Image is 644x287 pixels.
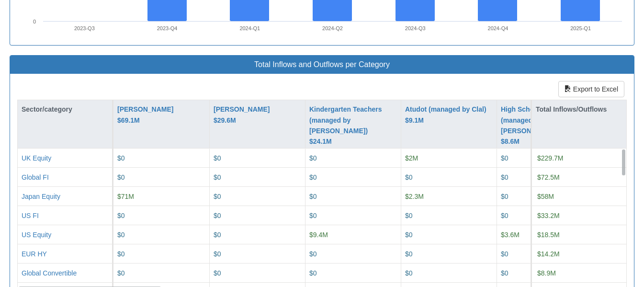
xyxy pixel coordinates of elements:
[157,25,178,31] text: 2023-Q4
[117,212,125,219] span: $0
[117,154,125,162] span: $0
[537,212,560,219] span: $33.2M
[532,100,626,118] div: Total Inflows/Outflows
[405,25,426,31] text: 2024-Q3
[501,250,508,258] span: $0
[22,153,51,163] button: UK Equity
[309,250,317,258] span: $0
[537,269,556,277] span: $8.9M
[74,25,95,31] text: 2023-Q3
[405,269,413,277] span: $0
[22,172,49,182] button: Global FI
[405,250,413,258] span: $0
[33,19,36,24] text: 0
[309,104,397,147] button: Kindergarten Teachers (managed by [PERSON_NAME])$24.1M
[309,193,317,200] span: $0
[309,104,397,147] div: Kindergarten Teachers (managed by [PERSON_NAME]) $24.1M
[239,25,260,31] text: 2024-Q1
[117,231,125,239] span: $0
[570,25,591,31] text: 2025-Q1
[22,192,60,201] button: Japan Equity
[405,212,413,219] span: $0
[22,249,47,259] button: EUR HY
[558,81,624,97] button: Export to Excel
[18,100,112,118] div: Sector/category
[405,104,486,126] button: Atudot (managed by Clal)$9.1M
[501,104,588,147] button: High School Teachers (managed by [PERSON_NAME])$8.6M
[22,211,39,220] button: US FI
[405,173,413,181] span: $0
[488,25,508,31] text: 2024-Q4
[501,231,520,239] span: $3.6M
[309,212,317,219] span: $0
[501,212,508,219] span: $0
[214,173,221,181] span: $0
[537,250,560,258] span: $14.2M
[405,104,486,126] div: Atudot (managed by Clal) $9.1M
[501,193,508,200] span: $0
[117,173,125,181] span: $0
[501,269,508,277] span: $0
[117,104,173,126] button: [PERSON_NAME]$69.1M
[309,231,328,239] span: $9.4M
[501,104,588,147] div: High School Teachers (managed by [PERSON_NAME]) $8.6M
[117,250,125,258] span: $0
[214,269,221,277] span: $0
[117,104,173,126] div: [PERSON_NAME] $69.1M
[214,104,270,126] div: [PERSON_NAME] $29.6M
[214,212,221,219] span: $0
[214,104,270,126] button: [PERSON_NAME]$29.6M
[322,25,343,31] text: 2024-Q2
[214,154,221,162] span: $0
[501,173,508,181] span: $0
[22,268,77,278] button: Global Convertible
[405,231,413,239] span: $0
[537,193,554,200] span: $58M
[214,250,221,258] span: $0
[117,193,134,200] span: $71M
[309,173,317,181] span: $0
[405,154,418,162] span: $2M
[309,269,317,277] span: $0
[405,193,424,200] span: $2.3M
[537,173,560,181] span: $72.5M
[117,269,125,277] span: $0
[214,193,221,200] span: $0
[17,60,627,69] h3: Total Inflows and Outflows per Category
[22,230,51,240] button: US Equity
[537,231,560,239] span: $18.5M
[214,231,221,239] span: $0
